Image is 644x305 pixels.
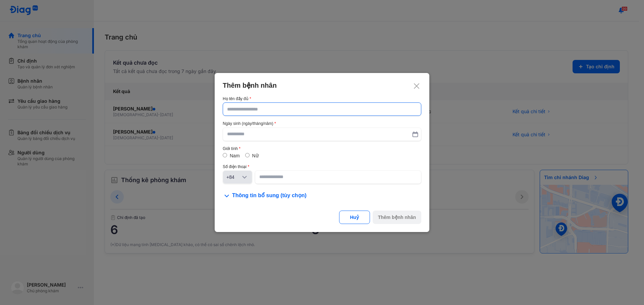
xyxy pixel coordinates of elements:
div: Số điện thoại [223,164,421,169]
div: Ngày sinh (ngày/tháng/năm) [223,121,421,126]
button: Thêm bệnh nhân [373,211,421,224]
div: +84 [226,174,240,180]
div: Họ tên đầy đủ [223,96,421,101]
label: Nam [230,153,240,158]
span: Thông tin bổ sung (tùy chọn) [232,192,307,200]
div: Giới tính [223,146,421,151]
div: Thêm bệnh nhân [378,214,416,221]
label: Nữ [252,153,259,158]
div: Thêm bệnh nhân [223,81,421,90]
button: Huỷ [339,211,370,224]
